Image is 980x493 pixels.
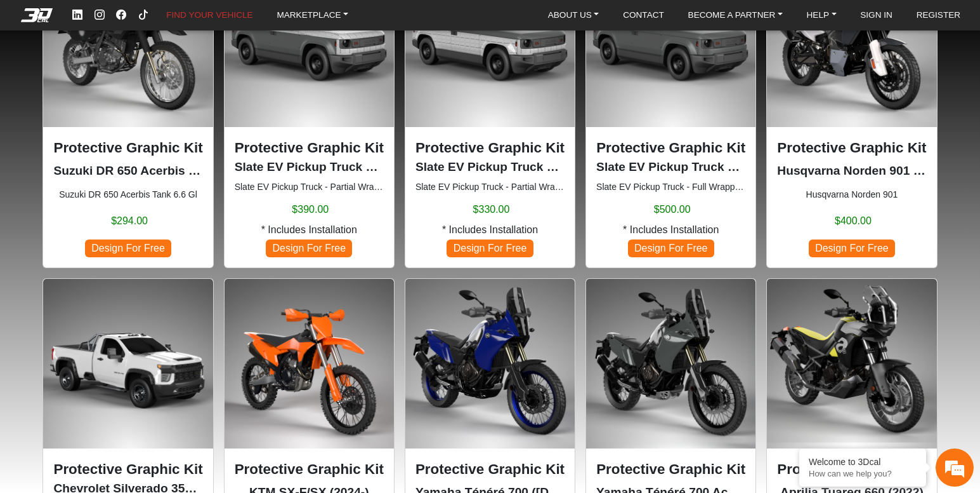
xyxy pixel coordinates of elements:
p: Protective Graphic Kit [415,459,565,480]
small: Suzuki DR 650 Acerbis Tank 6.6 Gl [53,188,202,201]
a: REGISTER [911,6,966,24]
p: Suzuki DR 650 Acerbis Tank 6.6 Gl (1996-2024) [53,162,202,180]
span: $390.00 [292,202,329,217]
span: * Includes Installation [261,222,357,238]
span: We're online! [74,149,175,270]
p: Slate EV Pickup Truck Half Bottom Set (2026) [415,158,565,177]
small: Husqvarna Norden 901 [777,188,926,201]
p: Protective Graphic Kit [53,137,202,159]
p: Slate EV Pickup Truck Full Set (2026) [596,158,745,177]
p: Protective Graphic Kit [596,459,745,480]
p: Slate EV Pickup Truck Half Top Set (2026) [235,158,384,177]
p: How can we help you? [809,469,917,478]
a: CONTACT [618,6,669,24]
span: Design For Free [628,240,714,257]
p: Protective Graphic Kit [235,459,384,480]
textarea: Type your message and hit 'Enter' [6,331,242,375]
img: Silverado 3500 HDnull2020-2023 [43,279,212,449]
small: Slate EV Pickup Truck - Partial Wrapping Kit [415,180,565,194]
div: Articles [163,375,242,415]
span: * Includes Installation [623,222,719,238]
span: $294.00 [111,213,148,229]
a: FIND YOUR VEHICLE [161,6,258,24]
p: Protective Graphic Kit [596,137,745,159]
img: Ténéré 700null2019-2024 [405,279,575,449]
span: $330.00 [473,202,510,217]
a: ABOUT US [543,6,604,24]
a: BECOME A PARTNER [683,6,788,24]
small: Slate EV Pickup Truck - Partial Wrapping Kit [235,180,384,194]
span: $400.00 [835,213,872,229]
p: Husqvarna Norden 901 (2021-2024) [777,162,926,180]
p: Protective Graphic Kit [777,459,926,480]
p: Protective Graphic Kit [777,137,926,159]
span: Design For Free [447,240,533,257]
img: Ténéré 700 Acerbis Tank 6.1 Gl2019-2024 [586,279,755,449]
a: SIGN IN [855,6,898,24]
div: Minimize live chat window [208,6,238,37]
div: Chat with us now [85,67,232,83]
div: Navigation go back [14,65,33,84]
div: Welcome to 3Dcal [809,457,917,467]
span: Design For Free [266,240,352,257]
img: Tuareg 660null2022 [767,279,936,449]
div: FAQs [85,375,164,415]
p: Protective Graphic Kit [53,459,202,480]
span: * Includes Installation [442,222,538,238]
span: Design For Free [809,240,895,257]
span: $500.00 [654,202,691,217]
a: MARKETPLACE [271,6,353,24]
span: Design For Free [85,240,171,257]
a: HELP [802,6,842,24]
p: Protective Graphic Kit [415,137,565,159]
small: Slate EV Pickup Truck - Full Wrapping Kit [596,180,745,194]
span: Conversation [6,398,85,407]
p: Protective Graphic Kit [235,137,384,159]
img: SX-F/SXnull2024- [225,279,394,449]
